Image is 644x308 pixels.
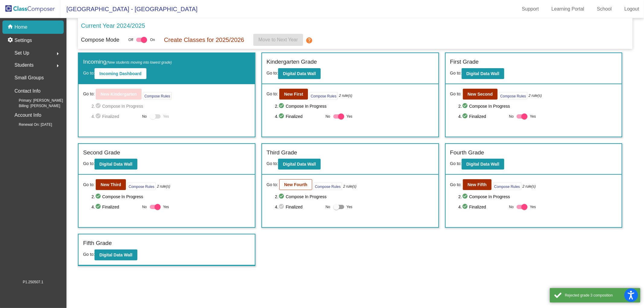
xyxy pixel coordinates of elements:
button: New Fourth [279,179,312,190]
button: New Third [96,179,126,190]
span: 2. Compose In Progress [91,103,250,110]
span: Yes [530,203,536,211]
span: Go to: [450,71,462,75]
b: Digital Data Wall [99,162,132,167]
span: On [150,37,155,43]
p: Compose Mode [81,36,119,44]
i: 2 rule(s) [339,93,352,98]
mat-icon: check_circle [95,193,102,200]
b: New Third [101,182,121,187]
mat-icon: check_circle [95,203,102,211]
b: Incoming Dashboard [99,71,141,76]
span: 2. Compose In Progress [275,193,434,200]
span: Renewal On: [DATE] [9,122,52,127]
span: Go to: [267,161,278,166]
button: Compose Rules [143,92,171,100]
span: Go to: [450,91,462,97]
span: Go to: [83,182,95,188]
a: Learning Portal [547,4,589,14]
b: Digital Data Wall [99,252,132,257]
b: New Fourth [284,182,307,187]
span: Billing: [PERSON_NAME] [9,103,60,109]
span: Set Up [14,49,29,57]
span: No [509,114,514,119]
mat-icon: check_circle [278,203,286,211]
span: Off [128,37,133,43]
span: Move to Next Year [258,37,298,42]
button: Digital Data Wall [462,159,504,170]
span: Yes [347,203,353,211]
span: 4. Finalized [275,113,323,120]
i: 2 rule(s) [522,184,536,189]
label: Second Grade [83,148,120,157]
mat-icon: check_circle [462,113,469,120]
span: Go to: [267,71,278,75]
span: Yes [347,113,353,120]
span: Yes [163,113,169,120]
i: 2 rule(s) [529,93,542,98]
b: New Kindergarten [101,92,137,97]
span: 4. Finalized [458,203,506,211]
b: New Fifth [468,182,487,187]
a: Support [517,4,544,14]
button: New Kindergarten [96,89,142,100]
span: Go to: [83,71,95,75]
button: Compose Rules [313,183,342,190]
span: Students [14,61,34,69]
span: Go to: [450,161,462,166]
p: Home [14,24,27,31]
button: Compose Rules [499,92,527,100]
span: Go to: [83,252,95,257]
b: Digital Data Wall [466,162,499,167]
p: Small Groups [14,74,44,82]
mat-icon: home [7,24,14,31]
span: 4. Finalized [91,203,139,211]
span: Go to: [83,161,95,166]
b: New Second [468,92,493,97]
span: 2. Compose In Progress [91,193,250,200]
span: No [142,114,147,119]
span: Go to: [267,91,278,97]
span: 4. Finalized [91,113,139,120]
span: Yes [530,113,536,120]
p: Settings [14,37,32,44]
i: 2 rule(s) [157,184,170,189]
button: Digital Data Wall [95,159,137,170]
span: Go to: [267,182,278,188]
span: 2. Compose In Progress [458,103,617,110]
span: No [325,114,330,119]
b: Digital Data Wall [283,71,316,76]
b: New First [284,92,303,97]
label: Fifth Grade [83,239,112,248]
span: No [509,204,514,210]
mat-icon: check_circle [95,103,102,110]
span: Yes [163,203,169,211]
button: New First [279,89,308,100]
mat-icon: check_circle [462,193,469,200]
span: [GEOGRAPHIC_DATA] - [GEOGRAPHIC_DATA] [60,4,197,14]
mat-icon: check_circle [278,103,286,110]
button: Digital Data Wall [462,68,504,79]
mat-icon: settings [7,37,14,44]
label: Incoming [83,58,172,66]
label: Fourth Grade [450,148,484,157]
button: Digital Data Wall [278,159,321,170]
b: Digital Data Wall [466,71,499,76]
p: Contact Info [14,87,40,95]
button: Compose Rules [309,92,338,100]
button: Incoming Dashboard [95,68,146,79]
span: 4. Finalized [275,203,323,211]
a: Logout [620,4,644,14]
span: 2. Compose In Progress [458,193,617,200]
mat-icon: check_circle [462,103,469,110]
mat-icon: arrow_right [54,62,61,69]
button: New Second [463,89,498,100]
label: Third Grade [267,148,297,157]
div: Rejected grade 3 composition [565,293,636,298]
p: Create Classes for 2025/2026 [164,35,244,44]
span: No [325,204,330,210]
button: New Fifth [463,179,492,190]
span: No [142,204,147,210]
mat-icon: arrow_right [54,50,61,57]
button: Move to Next Year [253,34,303,46]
